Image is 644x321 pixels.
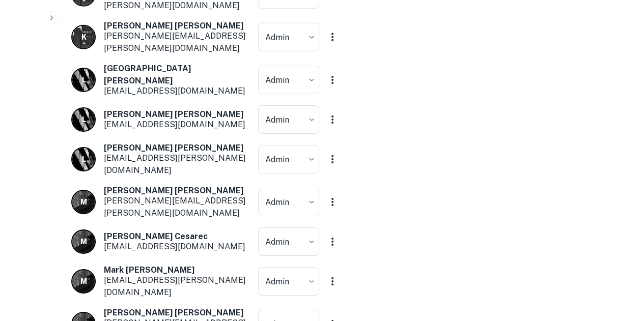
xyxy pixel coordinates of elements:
p: [PERSON_NAME][EMAIL_ADDRESS][PERSON_NAME][DOMAIN_NAME] [104,195,258,219]
p: L [82,75,86,85]
p: M [80,276,87,287]
strong: [PERSON_NAME] [PERSON_NAME] [104,186,243,195]
p: [EMAIL_ADDRESS][PERSON_NAME][DOMAIN_NAME] [104,152,258,177]
iframe: Chat Widget [593,240,644,288]
div: Admin [258,105,319,134]
p: [EMAIL_ADDRESS][DOMAIN_NAME] [104,85,258,97]
p: [PERSON_NAME][EMAIL_ADDRESS][PERSON_NAME][DOMAIN_NAME] [104,30,258,54]
p: M [80,197,87,208]
strong: [PERSON_NAME] [PERSON_NAME] [104,143,243,153]
p: K [81,32,86,43]
p: [EMAIL_ADDRESS][DOMAIN_NAME] [104,119,245,131]
div: Admin [258,145,319,173]
strong: [GEOGRAPHIC_DATA] [PERSON_NAME] [104,64,191,85]
p: L [82,154,86,165]
strong: [PERSON_NAME] Cesarec [104,231,208,241]
p: [EMAIL_ADDRESS][PERSON_NAME][DOMAIN_NAME] [104,274,258,299]
div: Admin [258,227,319,256]
div: Admin [258,23,319,51]
p: [EMAIL_ADDRESS][DOMAIN_NAME] [104,241,245,253]
div: Admin [258,267,319,296]
div: Admin [258,66,319,94]
strong: [PERSON_NAME] [PERSON_NAME] [104,308,243,317]
p: M [80,237,87,247]
p: L [82,114,86,125]
strong: [PERSON_NAME] [PERSON_NAME] [104,109,243,119]
strong: Mark [PERSON_NAME] [104,265,194,275]
strong: [PERSON_NAME] [PERSON_NAME] [104,21,243,31]
div: Admin [258,188,319,216]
